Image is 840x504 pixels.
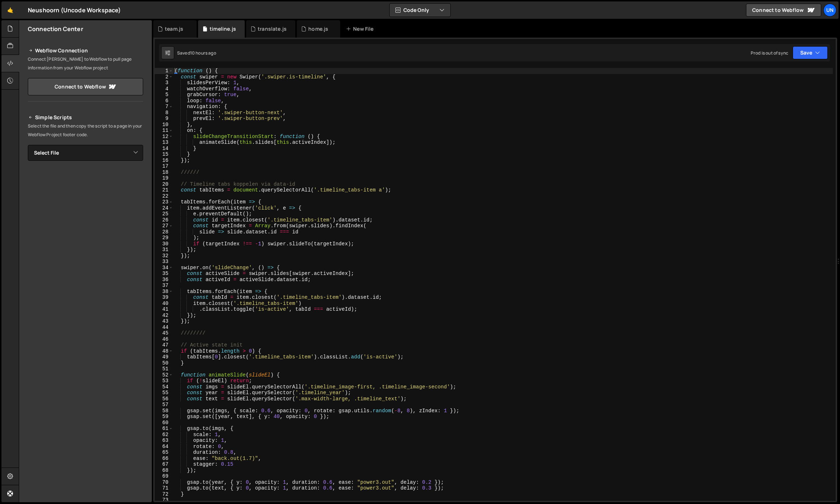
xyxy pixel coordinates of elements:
div: 48 [155,348,173,354]
div: 10 [155,122,173,128]
div: 20 [155,181,173,188]
div: 62 [155,432,173,438]
div: 68 [155,468,173,474]
div: 23 [155,199,173,205]
div: 45 [155,330,173,336]
iframe: YouTube video player [28,242,144,307]
div: 2 [155,74,173,80]
button: Save [793,46,828,59]
div: 67 [155,461,173,468]
div: 43 [155,318,173,324]
div: 7 [155,104,173,110]
div: Neushoorn (Uncode Workspace) [28,6,121,14]
div: 65 [155,449,173,456]
div: 28 [155,229,173,235]
div: 25 [155,211,173,217]
div: 46 [155,336,173,343]
div: 35 [155,271,173,277]
div: 57 [155,402,173,408]
div: 21 [155,187,173,193]
div: timeline.js [210,25,236,33]
div: 18 [155,169,173,176]
div: 4 [155,86,173,92]
div: 51 [155,366,173,372]
div: 49 [155,354,173,360]
a: Un [823,4,836,17]
div: Saved [177,50,216,56]
div: 61 [155,426,173,432]
div: 8 [155,110,173,116]
div: 10 hours ago [190,50,216,56]
button: Code Only [390,4,450,17]
h2: Simple Scripts [28,113,143,122]
div: 56 [155,396,173,402]
div: 9 [155,116,173,122]
div: 14 [155,146,173,152]
div: 55 [155,390,173,396]
div: 42 [155,313,173,319]
div: 36 [155,277,173,283]
div: 6 [155,98,173,104]
div: 29 [155,235,173,241]
div: 66 [155,456,173,462]
div: 69 [155,473,173,479]
div: 53 [155,378,173,384]
div: 15 [155,151,173,158]
div: home.js [308,25,328,33]
div: 63 [155,438,173,444]
div: 3 [155,80,173,86]
h2: Connection Center [28,25,83,33]
div: 44 [155,324,173,331]
div: 16 [155,158,173,164]
iframe: YouTube video player [28,173,144,238]
div: 34 [155,265,173,271]
div: 37 [155,283,173,289]
div: 54 [155,384,173,390]
div: New File [346,25,376,33]
div: 11 [155,128,173,134]
div: 17 [155,163,173,169]
a: Connect to Webflow [746,4,821,17]
div: 12 [155,134,173,140]
div: 5 [155,92,173,98]
a: Connect to Webflow [28,78,143,95]
div: 60 [155,420,173,426]
div: 19 [155,175,173,181]
div: 47 [155,342,173,348]
div: 40 [155,301,173,307]
div: 33 [155,259,173,265]
p: Connect [PERSON_NAME] to Webflow to pull page information from your Webflow project [28,55,143,72]
div: 24 [155,205,173,211]
div: 27 [155,223,173,229]
h2: Webflow Connection [28,46,143,55]
div: 22 [155,193,173,199]
div: 58 [155,408,173,414]
div: 41 [155,306,173,313]
div: 72 [155,491,173,497]
div: Prod is out of sync [751,50,788,56]
div: 70 [155,479,173,486]
div: team.js [165,25,183,33]
div: 73 [155,497,173,503]
div: 64 [155,444,173,450]
div: translate.js [258,25,287,33]
div: 71 [155,485,173,491]
div: 59 [155,414,173,420]
div: 31 [155,247,173,253]
p: Select the file and then copy the script to a page in your Webflow Project footer code. [28,122,143,139]
div: 1 [155,68,173,74]
div: 26 [155,217,173,223]
div: 39 [155,294,173,301]
div: 13 [155,139,173,146]
div: 52 [155,372,173,378]
div: 50 [155,360,173,366]
a: 🤙 [1,1,19,19]
div: 32 [155,253,173,259]
div: 38 [155,289,173,295]
div: 30 [155,241,173,247]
